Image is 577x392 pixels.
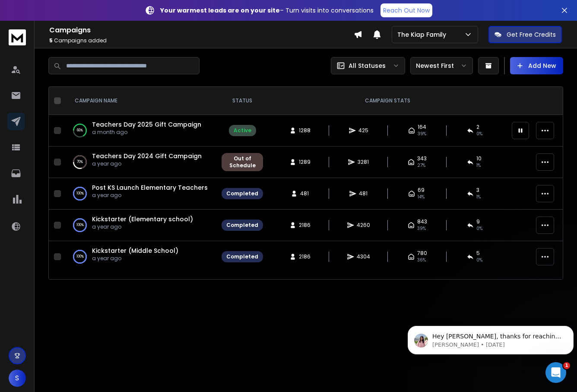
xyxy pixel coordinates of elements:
[358,159,369,166] span: 3281
[417,162,425,169] span: 27 %
[9,29,26,45] img: logo
[64,178,216,210] td: 100%Post KS Launch Elementary Teachersa year ago
[76,221,84,229] p: 100 %
[299,253,311,260] span: 2186
[476,131,482,137] span: 0 %
[476,257,482,264] span: 0 %
[476,162,481,169] span: 1 %
[383,6,430,15] p: Reach Out Now
[404,308,577,369] iframe: Intercom notifications message
[417,218,427,225] span: 843
[545,362,566,383] iframe: Intercom live chat
[160,6,280,15] strong: Your warmest leads are on your site
[92,120,201,129] a: Teachers Day 2025 Gift Campaign
[357,253,370,260] span: 4304
[92,215,193,223] a: Kickstarter (Elementary school)
[234,127,251,134] div: Active
[226,253,258,260] div: Completed
[64,147,216,178] td: 70%Teachers Day 2024 Gift Campaigna year ago
[300,190,309,197] span: 481
[64,241,216,273] td: 100%Kickstarter (Middle School)a year ago
[92,246,178,255] a: Kickstarter (Middle School)
[49,37,53,44] span: 5
[76,189,84,198] p: 100 %
[507,30,556,39] p: Get Free Credits
[476,218,480,225] span: 9
[92,129,201,136] p: a month ago
[49,37,354,44] p: Campaigns added
[476,194,481,201] span: 1 %
[268,87,507,115] th: CAMPAIGN STATS
[418,187,425,194] span: 69
[417,225,426,232] span: 39 %
[418,194,425,201] span: 14 %
[92,160,202,167] p: a year ago
[76,252,84,261] p: 100 %
[380,3,432,17] a: Reach Out Now
[410,57,473,74] button: Newest First
[64,87,216,115] th: CAMPAIGN NAME
[92,183,208,192] a: Post KS Launch Elementary Teachers
[358,127,368,134] span: 425
[92,152,202,160] a: Teachers Day 2024 Gift Campaign
[397,30,450,39] p: The Kiap Family
[49,25,354,35] h1: Campaigns
[64,115,216,147] td: 66%Teachers Day 2025 Gift Campaigna month ago
[357,222,370,229] span: 4260
[92,255,178,262] p: a year ago
[216,87,268,115] th: STATUS
[92,192,208,199] p: a year ago
[476,124,479,131] span: 2
[299,127,311,134] span: 1288
[226,222,258,229] div: Completed
[77,158,83,166] p: 70 %
[476,187,479,194] span: 3
[476,250,480,257] span: 5
[9,370,26,387] button: S
[299,159,311,166] span: 1289
[510,57,563,74] button: Add New
[349,61,386,70] p: All Statuses
[488,26,562,43] button: Get Free Credits
[476,225,482,232] span: 0 %
[299,222,311,229] span: 2186
[160,6,374,15] p: – Turn visits into conversations
[417,257,426,264] span: 36 %
[476,155,482,162] span: 10
[359,190,368,197] span: 481
[418,131,426,137] span: 39 %
[226,155,258,169] div: Out of Schedule
[417,155,427,162] span: 343
[418,124,426,131] span: 164
[563,362,570,369] span: 1
[77,126,83,135] p: 66 %
[92,223,193,230] p: a year ago
[417,250,427,257] span: 780
[64,210,216,241] td: 100%Kickstarter (Elementary school)a year ago
[226,190,258,197] div: Completed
